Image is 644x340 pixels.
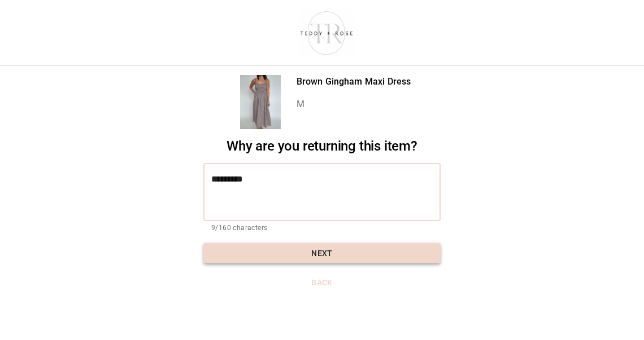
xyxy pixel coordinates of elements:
h2: Why are you returning this item? [203,138,441,154]
p: 9/160 characters [211,223,433,234]
button: Back [203,272,441,293]
button: Next [203,243,441,264]
p: Brown Gingham Maxi Dress [297,75,411,89]
p: M [297,98,411,111]
img: shop-teddyrose.myshopify.com-d93983e8-e25b-478f-b32e-9430bef33fdd [295,8,359,57]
